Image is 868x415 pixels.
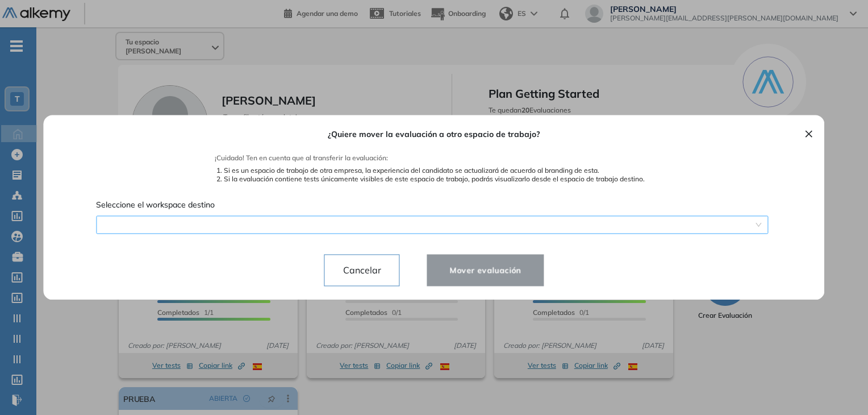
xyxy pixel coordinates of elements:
[334,262,390,280] span: Cancelar
[96,200,600,211] span: Seleccione el workspace destino
[441,264,530,277] span: Mover evaluación
[664,284,868,415] iframe: Chat Widget
[804,126,813,140] button: ×
[324,255,400,287] button: Cancelar
[427,255,544,287] button: Mover evaluación
[224,175,645,183] li: Si la evaluación contiene tests únicamente visibles de este espacio de trabajo, podrás visualizar...
[224,167,645,175] li: Si es un espacio de trabajo de otra empresa, la experiencia del candidato se actualizará de acuer...
[187,154,681,185] span: ¡Cuidado! Ten en cuenta que al transferir la evaluación:
[328,128,540,140] span: ¿Quiere mover la evaluación a otro espacio de trabajo?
